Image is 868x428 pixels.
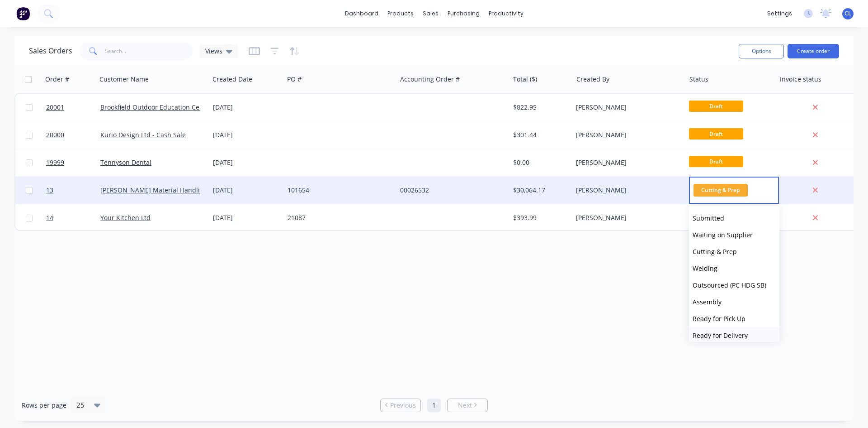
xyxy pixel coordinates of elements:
a: 20000 [46,121,100,149]
div: [DATE] [213,158,280,167]
span: Draft [689,101,743,112]
div: $30,064.17 [513,186,566,195]
a: Page 1 is your current page [427,399,441,412]
button: Options [739,44,784,58]
div: [PERSON_NAME] [576,103,676,112]
button: Outsourced (PC HDG SB) [689,277,779,293]
span: 14 [46,213,53,222]
div: Accounting Order # [400,75,460,84]
span: CL [844,10,851,18]
div: [PERSON_NAME] [576,186,676,195]
ul: Pagination [377,399,491,412]
span: Draft [689,128,743,139]
div: Created By [576,75,609,84]
span: Cutting & Prep [693,184,748,196]
div: 21087 [288,213,388,222]
button: Ready for Pick Up [689,310,779,327]
div: $301.44 [513,130,566,139]
div: [DATE] [213,213,280,222]
a: dashboard [340,7,383,20]
a: 13 [46,177,100,204]
span: 20000 [46,130,64,139]
span: 13 [46,186,53,195]
a: 19999 [46,149,100,176]
span: Assembly [693,298,722,306]
span: Outsourced (PC HDG SB) [693,281,766,289]
div: Created Date [212,75,252,84]
span: 19999 [46,158,64,167]
div: $393.99 [513,213,566,222]
div: Status [689,75,708,84]
span: Submitted [693,214,724,222]
span: Rows per page [22,401,66,410]
button: Ready for Delivery [689,327,779,344]
div: products [383,7,418,20]
div: 00026532 [400,186,500,195]
a: Tennyson Dental [100,158,151,167]
button: Waiting on Supplier [689,226,779,243]
span: Views [205,46,222,56]
div: [DATE] [213,103,280,112]
div: [PERSON_NAME] [576,213,676,222]
span: Waiting on Supplier [693,231,753,239]
div: Order # [45,75,69,84]
div: sales [418,7,443,20]
button: Create order [788,44,839,58]
a: Kurio Design Ltd - Cash Sale [100,130,186,139]
div: [PERSON_NAME] [576,130,676,139]
div: 101654 [288,186,388,195]
div: [PERSON_NAME] [576,158,676,167]
input: Search... [105,42,193,60]
img: Factory [16,7,30,20]
span: Welding [693,264,717,273]
span: Cutting & Prep [693,247,737,256]
div: purchasing [443,7,484,20]
div: $0.00 [513,158,566,167]
span: Next [458,401,472,410]
div: Total ($) [513,75,537,84]
a: [PERSON_NAME] Material Handling Ltd [100,186,219,194]
a: 14 [46,204,100,231]
span: Draft [689,156,743,167]
button: Submitted [689,210,779,226]
a: Previous page [381,401,420,410]
h1: Sales Orders [29,47,72,55]
span: 20001 [46,103,64,112]
button: Welding [689,260,779,277]
button: Assembly [689,293,779,310]
div: $822.95 [513,103,566,112]
a: Next page [448,401,487,410]
span: Previous [390,401,416,410]
a: Brookfield Outdoor Education Centre [100,103,212,111]
span: Ready for Delivery [693,331,748,340]
div: [DATE] [213,130,280,139]
span: Ready for Pick Up [693,314,745,323]
div: productivity [484,7,528,20]
div: [DATE] [213,186,280,195]
div: settings [763,7,797,20]
a: Your Kitchen Ltd [100,213,151,222]
div: Customer Name [99,75,149,84]
div: Invoice status [780,75,821,84]
button: Cutting & Prep [689,243,779,260]
a: 20001 [46,94,100,121]
div: PO # [287,75,302,84]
